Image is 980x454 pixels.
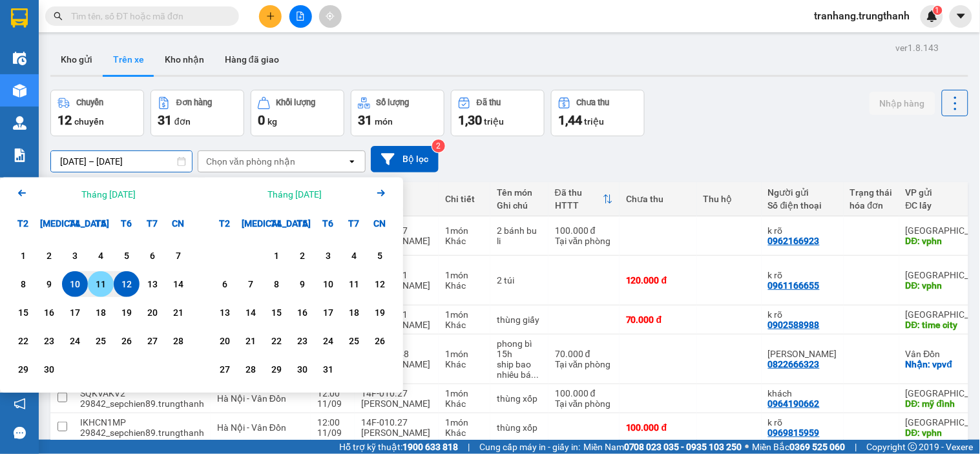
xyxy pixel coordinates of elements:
div: 120.000 đ [626,275,691,285]
div: 0822666323 [768,359,820,369]
div: Choose Thứ Ba, tháng 10 21 2025. It's available. [238,328,264,354]
button: Nhập hàng [870,92,935,115]
span: đơn [174,116,191,127]
span: triệu [584,116,604,127]
div: k rõ [768,309,837,320]
div: Choose Thứ Năm, tháng 09 18 2025. It's available. [88,300,114,325]
button: Bộ lọc [371,146,439,172]
div: Choose Thứ Sáu, tháng 09 19 2025. It's available. [114,300,140,325]
sup: 1 [933,6,943,15]
div: IKHCN1MP [80,417,204,428]
div: Choose Thứ Năm, tháng 09 4 2025. It's available. [88,243,114,269]
span: chuyến [74,116,104,127]
div: Choose Thứ Năm, tháng 09 11 2025. It's available. [88,271,114,297]
div: Choose Thứ Ba, tháng 10 28 2025. It's available. [238,356,264,382]
div: 28 [242,362,260,377]
div: 2 túi [497,275,542,285]
div: 11 [92,276,110,292]
div: 29 [14,362,32,377]
div: Choose Thứ Bảy, tháng 10 18 2025. It's available. [341,300,367,325]
div: [MEDICAL_DATA] [238,211,264,236]
div: ver 1.8.143 [896,41,939,55]
div: Tháng [DATE] [81,188,136,201]
div: k rõ [768,417,837,428]
div: 6 [216,276,234,292]
div: Chưa thu [577,98,610,107]
img: warehouse-icon [13,84,26,98]
button: plus [259,5,282,28]
div: 25 [345,333,363,349]
span: món [375,116,393,127]
div: 0902588988 [768,320,820,330]
div: 13 [143,276,162,292]
img: icon-new-feature [926,10,938,22]
div: 14 [242,305,260,320]
div: Choose Chủ Nhật, tháng 10 19 2025. It's available. [367,300,393,325]
div: Đã thu [555,187,603,198]
span: 1,44 [558,112,582,128]
div: 27 [143,333,162,349]
div: 1 món [445,270,484,280]
div: 1 món [445,349,484,359]
div: Đơn hàng [176,98,212,107]
div: Tại văn phòng [555,236,613,246]
div: Choose Thứ Sáu, tháng 10 24 2025. It's available. [315,328,341,354]
div: 0969815959 [768,428,820,438]
button: Đơn hàng31đơn [151,90,244,136]
button: Kho gửi [50,44,103,75]
button: Số lượng31món [351,90,444,136]
div: 9 [293,276,311,292]
div: Khối lượng [276,98,316,107]
div: T5 [88,211,114,236]
div: 12:00 [317,388,348,398]
button: Chưa thu1,44 triệu [551,90,645,136]
div: Tại văn phòng [555,398,613,409]
div: Trạng thái [850,187,893,198]
div: 9 [40,276,58,292]
div: 14F-010.27 [361,388,432,398]
div: thùng xốp [497,422,542,433]
span: Miền Nam [583,440,742,454]
div: 1 [14,248,32,263]
div: 10 [66,276,84,292]
div: 20 [143,305,162,320]
svg: open [347,156,357,167]
div: Choose Thứ Hai, tháng 10 27 2025. It's available. [212,356,238,382]
div: Choose Thứ Sáu, tháng 10 17 2025. It's available. [315,300,341,325]
div: 24 [319,333,337,349]
svg: Arrow Right [373,185,389,201]
div: Choose Thứ Bảy, tháng 09 6 2025. It's available. [140,243,165,269]
span: Hà Nội - Vân Đồn [217,393,286,404]
div: Choose Thứ Tư, tháng 10 15 2025. It's available. [264,300,289,325]
button: file-add [289,5,312,28]
div: hóa đơn [850,200,893,211]
div: Choose Thứ Tư, tháng 09 24 2025. It's available. [62,328,88,354]
div: Choose Thứ Hai, tháng 09 1 2025. It's available. [10,243,36,269]
div: 15 [267,305,286,320]
div: Choose Thứ Năm, tháng 10 2 2025. It's available. [289,243,315,269]
div: Choose Chủ Nhật, tháng 10 26 2025. It's available. [367,328,393,354]
div: 5 [371,248,389,263]
div: Choose Thứ Tư, tháng 09 3 2025. It's available. [62,243,88,269]
div: Choose Thứ Năm, tháng 10 23 2025. It's available. [289,328,315,354]
button: Hàng đã giao [214,44,289,75]
div: T2 [10,211,36,236]
span: message [14,427,26,439]
div: 18 [92,305,110,320]
div: 31 [319,362,337,377]
div: Choose Thứ Ba, tháng 09 23 2025. It's available. [36,328,62,354]
div: Choose Thứ Tư, tháng 10 8 2025. It's available. [264,271,289,297]
div: 26 [118,333,136,349]
div: 30 [40,362,58,377]
div: T7 [140,211,165,236]
div: 2 [40,248,58,263]
div: 100.000 đ [555,388,613,398]
div: Choose Chủ Nhật, tháng 09 28 2025. It's available. [165,328,191,354]
div: HTTT [555,200,603,211]
div: 11 [345,276,363,292]
div: 1 [267,248,286,263]
div: Selected start date. Thứ Tư, tháng 09 10 2025. It's available. [62,271,88,297]
div: Khác [445,428,484,438]
div: 70.000 đ [626,315,691,325]
button: Kho nhận [154,44,214,75]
